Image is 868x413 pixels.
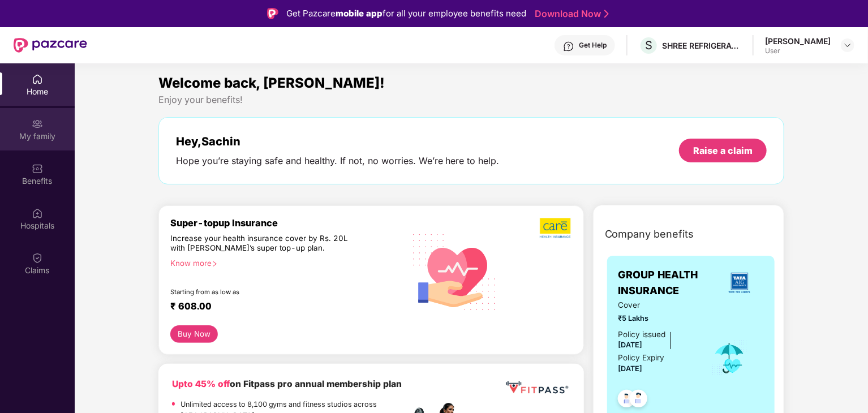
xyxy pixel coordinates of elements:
img: Logo [267,8,278,19]
img: Stroke [604,8,609,20]
img: svg+xml;base64,PHN2ZyB4bWxucz0iaHR0cDovL3d3dy53My5vcmcvMjAwMC9zdmciIHhtbG5zOnhsaW5rPSJodHRwOi8vd3... [405,220,505,322]
div: [PERSON_NAME] [765,36,831,46]
div: Policy issued [618,329,666,341]
strong: mobile app [336,8,383,19]
img: b5dec4f62d2307b9de63beb79f102df3.png [540,217,572,239]
img: svg+xml;base64,PHN2ZyB3aWR0aD0iMjAiIGhlaWdodD0iMjAiIHZpZXdCb3g9IjAgMCAyMCAyMCIgZmlsbD0ibm9uZSIgeG... [32,118,43,130]
div: User [765,46,831,55]
img: icon [711,339,748,377]
img: insurerLogo [724,268,755,298]
div: Get Help [579,41,607,50]
div: Hope you’re staying safe and healthy. If not, no worries. We’re here to help. [176,155,500,167]
img: svg+xml;base64,PHN2ZyBpZD0iRHJvcGRvd24tMzJ4MzIiIHhtbG5zPSJodHRwOi8vd3d3LnczLm9yZy8yMDAwL3N2ZyIgd2... [843,41,852,50]
span: ₹5 Lakhs [618,313,696,324]
span: Welcome back, [PERSON_NAME]! [158,75,385,91]
span: GROUP HEALTH INSURANCE [618,267,716,299]
img: New Pazcare Logo [14,38,87,53]
button: Buy Now [170,325,218,343]
span: right [212,261,218,267]
span: S [645,38,652,52]
span: [DATE] [618,364,643,373]
span: [DATE] [618,341,643,349]
img: fppp.png [504,377,570,398]
div: SHREE REFRIGERATIONS LIMITED [662,40,741,51]
div: Know more [170,259,398,266]
div: Policy Expiry [618,352,665,364]
div: Raise a claim [693,144,753,157]
b: Upto 45% off [172,378,230,389]
a: Download Now [535,8,605,20]
div: ₹ 608.00 [170,300,393,314]
div: Increase your health insurance cover by Rs. 20L with [PERSON_NAME]’s super top-up plan. [170,234,356,254]
img: svg+xml;base64,PHN2ZyBpZD0iSG9zcGl0YWxzIiB4bWxucz0iaHR0cDovL3d3dy53My5vcmcvMjAwMC9zdmciIHdpZHRoPS... [32,208,43,219]
div: Starting from as low as [170,288,356,296]
b: on Fitpass pro annual membership plan [172,378,402,389]
div: Hey, Sachin [176,135,500,148]
img: svg+xml;base64,PHN2ZyBpZD0iSG9tZSIgeG1sbnM9Imh0dHA6Ly93d3cudzMub3JnLzIwMDAvc3ZnIiB3aWR0aD0iMjAiIG... [32,74,43,85]
div: Enjoy your benefits! [158,94,785,106]
span: Cover [618,299,696,311]
span: Company benefits [605,226,694,242]
div: Get Pazcare for all your employee benefits need [286,7,526,20]
img: svg+xml;base64,PHN2ZyBpZD0iSGVscC0zMngzMiIgeG1sbnM9Imh0dHA6Ly93d3cudzMub3JnLzIwMDAvc3ZnIiB3aWR0aD... [563,41,574,52]
img: svg+xml;base64,PHN2ZyBpZD0iQmVuZWZpdHMiIHhtbG5zPSJodHRwOi8vd3d3LnczLm9yZy8yMDAwL3N2ZyIgd2lkdGg9Ij... [32,163,43,174]
div: Super-topup Insurance [170,217,405,229]
img: svg+xml;base64,PHN2ZyBpZD0iQ2xhaW0iIHhtbG5zPSJodHRwOi8vd3d3LnczLm9yZy8yMDAwL3N2ZyIgd2lkdGg9IjIwIi... [32,252,43,264]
